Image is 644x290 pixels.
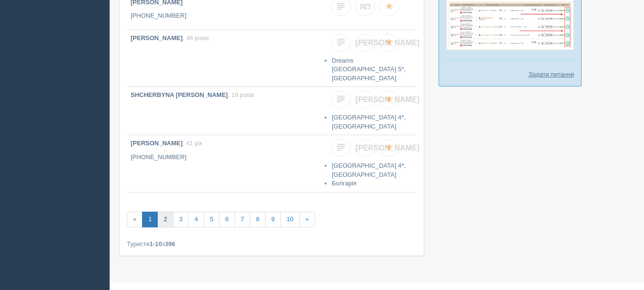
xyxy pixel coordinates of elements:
a: Болгарія [332,180,357,187]
span: [PERSON_NAME] [356,96,419,104]
b: [PERSON_NAME] [131,34,183,42]
p: [PHONE_NUMBER] [131,153,317,162]
b: 1-10 [150,240,162,247]
a: Dreams [GEOGRAPHIC_DATA] 5*, [GEOGRAPHIC_DATA] [332,57,406,82]
a: SHCHERBYNA [PERSON_NAME], 19 років [127,87,321,130]
a: 10 [280,212,299,227]
a: [PERSON_NAME], 46 років [127,30,321,82]
a: 4 [188,212,204,227]
span: ЯП [359,3,370,11]
a: [PERSON_NAME], 41 рік [PHONE_NUMBER] [127,135,321,187]
span: [PERSON_NAME] [356,39,419,47]
b: 396 [165,240,175,247]
a: 3 [173,212,189,227]
a: 8 [250,212,266,227]
b: SHCHERBYNA [PERSON_NAME] [131,91,228,98]
span: « [127,212,143,227]
span: , 46 років [183,34,209,42]
a: [GEOGRAPHIC_DATA] 4*, [GEOGRAPHIC_DATA] [332,114,406,130]
a: » [299,212,315,227]
a: 1 [142,212,158,227]
a: 5 [204,212,219,227]
span: [PERSON_NAME] [356,144,419,152]
a: 6 [219,212,235,227]
span: , 41 рік [183,140,202,147]
a: [PERSON_NAME] [355,139,375,157]
a: [PERSON_NAME] [355,34,375,52]
span: , 19 років [228,91,254,98]
div: Туристи з [127,239,417,248]
a: 9 [265,212,281,227]
a: 7 [235,212,250,227]
a: [GEOGRAPHIC_DATA] 4*, [GEOGRAPHIC_DATA] [332,162,406,178]
a: [PERSON_NAME] [355,91,375,108]
b: [PERSON_NAME] [131,140,183,147]
p: [PHONE_NUMBER] [131,11,317,21]
a: 2 [157,212,173,227]
a: Задати питання [529,70,574,79]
